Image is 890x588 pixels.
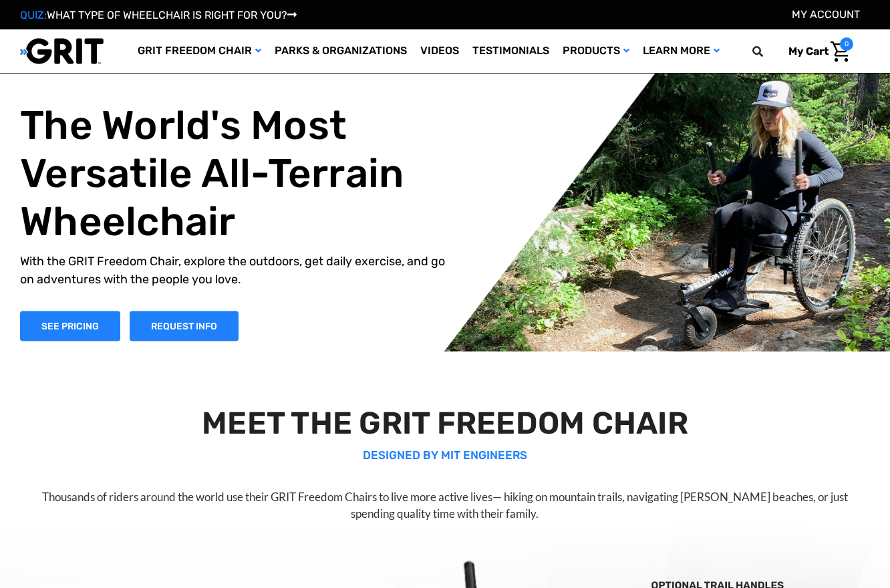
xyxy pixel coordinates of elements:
a: Testimonials [466,29,556,73]
span: My Cart [788,45,829,57]
img: Cart [831,41,850,62]
span: 0 [840,37,853,51]
h2: MEET THE GRIT FREEDOM CHAIR [22,405,867,442]
a: Slide number 1, Request Information [130,311,239,341]
a: QUIZ:WHAT TYPE OF WHEELCHAIR IS RIGHT FOR YOU? [20,9,297,21]
a: Cart with 0 items [778,37,853,65]
img: GRIT All-Terrain Wheelchair and Mobility Equipment [20,37,104,65]
a: Products [556,29,636,73]
p: DESIGNED BY MIT ENGINEERS [22,447,867,464]
a: Learn More [636,29,726,73]
a: Videos [414,29,466,73]
input: Search [758,37,778,65]
p: Thousands of riders around the world use their GRIT Freedom Chairs to live more active lives— hik... [22,488,867,523]
span: QUIZ: [20,9,47,21]
p: With the GRIT Freedom Chair, explore the outdoors, get daily exercise, and go on adventures with ... [20,252,455,288]
a: GRIT Freedom Chair [131,29,268,73]
a: Account [792,8,860,21]
h1: The World's Most Versatile All-Terrain Wheelchair [20,101,455,245]
a: Shop Now [20,311,120,341]
a: Parks & Organizations [268,29,414,73]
